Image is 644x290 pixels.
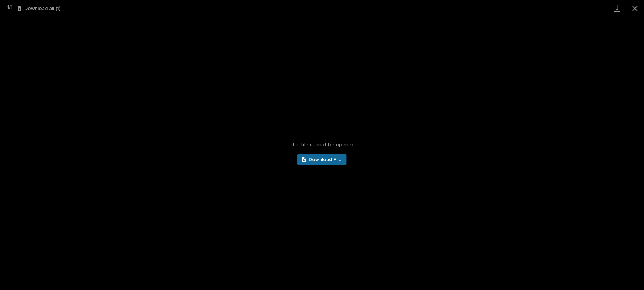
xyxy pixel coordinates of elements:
span: 1 [11,5,12,10]
span: This file cannot be opened [289,141,355,148]
a: Download File [297,154,347,165]
button: Download all (1) [18,6,60,11]
span: 1 [7,5,9,10]
span: Download File [309,157,342,162]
